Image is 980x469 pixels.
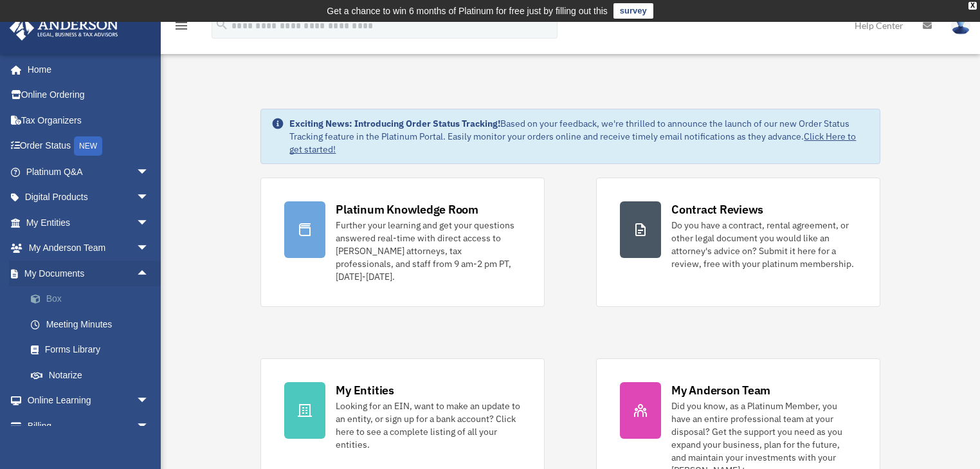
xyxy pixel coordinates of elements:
[671,219,857,270] div: Do you have a contract, rental agreement, or other legal document you would like an attorney's ad...
[136,159,162,185] span: arrow_drop_down
[136,261,162,287] span: arrow_drop_up
[336,201,478,217] div: Platinum Knowledge Room
[9,133,168,160] a: Order StatusNEW
[9,261,168,286] a: My Documentsarrow_drop_up
[671,201,763,217] div: Contract Reviews
[6,15,122,41] img: Anderson Advisors Platinum Portal
[596,178,880,307] a: Contract Reviews Do you have a contract, rental agreement, or other legal document you would like...
[289,117,869,156] div: Based on your feedback, we're thrilled to announce the launch of our new Order Status Tracking fe...
[136,185,162,211] span: arrow_drop_down
[336,219,521,283] div: Further your learning and get your questions answered real-time with direct access to [PERSON_NAM...
[136,210,162,236] span: arrow_drop_down
[336,382,394,398] div: My Entities
[289,131,856,155] a: Click Here to get started!
[9,388,168,414] a: Online Learningarrow_drop_down
[951,16,970,35] img: User Pic
[9,57,162,82] a: Home
[174,18,189,33] i: menu
[136,413,162,439] span: arrow_drop_down
[174,23,189,33] a: menu
[968,2,977,10] div: close
[671,382,770,398] div: My Anderson Team
[18,286,168,312] a: Box
[9,235,168,261] a: My Anderson Teamarrow_drop_down
[289,118,500,129] strong: Exciting News: Introducing Order Status Tracking!
[9,413,168,439] a: Billingarrow_drop_down
[18,311,168,337] a: Meeting Minutes
[215,17,229,32] i: search
[18,362,168,388] a: Notarize
[9,159,168,185] a: Platinum Q&Aarrow_drop_down
[9,210,168,235] a: My Entitiesarrow_drop_down
[260,178,545,307] a: Platinum Knowledge Room Further your learning and get your questions answered real-time with dire...
[136,235,162,262] span: arrow_drop_down
[9,82,168,108] a: Online Ordering
[74,136,102,156] div: NEW
[327,3,608,19] div: Get a chance to win 6 months of Platinum for free just by filling out this
[613,3,653,19] a: survey
[336,400,521,451] div: Looking for an EIN, want to make an update to an entity, or sign up for a bank account? Click her...
[136,388,162,414] span: arrow_drop_down
[9,185,168,210] a: Digital Productsarrow_drop_down
[18,337,168,363] a: Forms Library
[9,107,168,133] a: Tax Organizers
